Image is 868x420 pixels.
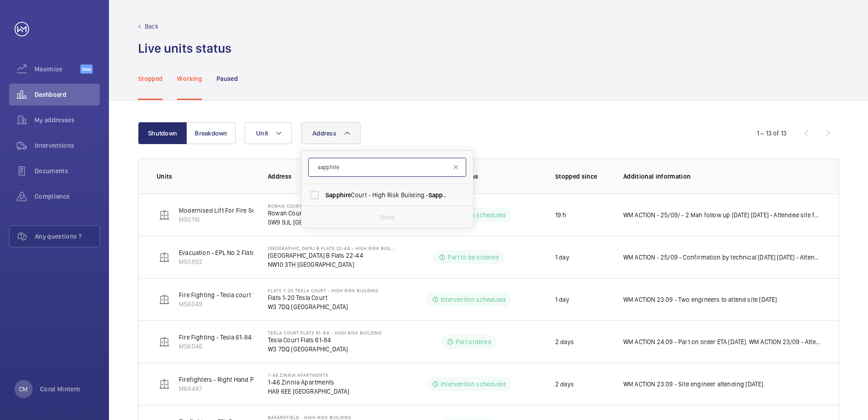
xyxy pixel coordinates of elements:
p: Rowan Court Flats 78-194 - High Risk Building [268,203,387,209]
img: elevator.svg [159,252,170,263]
span: Court - High Risk Building - [STREET_ADDRESS] [325,190,450,200]
p: NW10 3TH [GEOGRAPHIC_DATA] [268,260,397,269]
p: Evacuation - EPL No 2 Flats 22-44 Block B [179,248,295,257]
p: SW9 9JL [GEOGRAPHIC_DATA] [268,218,387,227]
p: Fire Fighting - Tesla court 1-20 & 101-104 [179,290,292,300]
p: WM ACTION 23.09 - Site engineer attending [DATE]. [623,380,765,389]
p: Intervention scheduled [441,380,506,389]
input: Search by address [308,158,466,177]
p: 1 day [555,295,569,304]
p: M64447 [179,384,291,393]
p: Back [145,22,158,31]
p: Additional information [623,172,820,181]
button: Unit [245,122,292,144]
p: W3 7DQ [GEOGRAPHIC_DATA] [268,345,382,354]
img: elevator.svg [159,336,170,347]
p: Part to be ordered [448,253,498,262]
p: Firefighters - Right Hand Passenger Lift [179,375,291,384]
span: Beta [80,65,93,74]
span: Dashboard [35,90,100,99]
p: W3 7DQ [GEOGRAPHIC_DATA] [268,302,379,311]
p: Flats 1-20 Tesla Court [268,293,379,302]
p: M56046 [179,342,281,351]
p: Part ordered [456,337,491,346]
p: Flats 1-20 Tesla Court - High Risk Building [268,288,379,293]
p: WM ACTION 23.09 - Two engineers to attend site [DATE] [623,295,777,304]
p: M56049 [179,300,292,309]
p: [GEOGRAPHIC_DATA] B Flats 22-44 [268,251,397,260]
p: 2 days [555,337,574,346]
span: Sapphire [429,191,454,199]
button: Breakdown [187,122,236,144]
span: Address [312,130,336,137]
img: elevator.svg [159,294,170,305]
span: Any questions ? [35,232,99,241]
p: 19 h [555,210,567,220]
p: Units [157,172,253,181]
img: elevator.svg [159,379,170,390]
p: WM ACTION - 25/09/ - 2 Man follow up [DATE] [DATE] - Attended site found alot of damaged from fir... [623,210,820,220]
p: Intervention scheduled [441,295,506,304]
p: Rowan Court Flats 78-194 [268,209,387,218]
p: Paused [217,74,238,83]
p: Modernised Lift For Fire Services - LEFT HAND LIFT [179,206,321,215]
p: Address [268,172,397,181]
p: Stopped [138,74,163,83]
p: 2 days [555,380,574,389]
span: Interventions [35,141,100,150]
span: Unit [256,130,268,137]
span: Sapphire [325,191,351,199]
p: M55892 [179,257,295,266]
p: M50116 [179,215,321,224]
p: WM ACTION - 25/09 - Confirmation by technical [DATE] [DATE] - Attended site found faults on drive... [623,253,820,262]
p: CM [19,385,28,394]
h1: Live units status [138,40,232,57]
span: My addresses [35,115,100,125]
p: Working [177,74,202,83]
p: Stopped since [555,172,609,181]
div: 1 – 13 of 13 [757,129,787,138]
p: Fire Fighting - Tesla 61-84 schn euro [179,333,281,342]
button: Address [301,122,360,144]
p: 1-46 Zinnia Apartments [268,372,350,378]
p: 1-46 Zinnia Apartments [268,378,350,387]
p: 1 day [555,253,569,262]
span: Maximize [35,65,80,74]
p: Bakersfield - High Risk Building [268,415,351,420]
button: Shutdown [138,122,187,144]
p: [GEOGRAPHIC_DATA] B Flats 22-44 - High Risk Building [268,245,397,251]
p: Coral Mintern [40,385,80,394]
p: Reset [380,213,395,222]
p: Tesla Court Flats 61-84 - High Risk Building [268,330,382,335]
p: HA9 6EE [GEOGRAPHIC_DATA] [268,387,350,396]
span: Documents [35,166,100,175]
span: Compliance [35,192,100,201]
img: elevator.svg [159,210,170,220]
p: WM ACTION 24.09 - Part on order ETA [DATE]. WM ACTION 23/09 - Attended site, new brake switches r... [623,337,820,346]
p: Tesla Court Flats 61-84 [268,335,382,345]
